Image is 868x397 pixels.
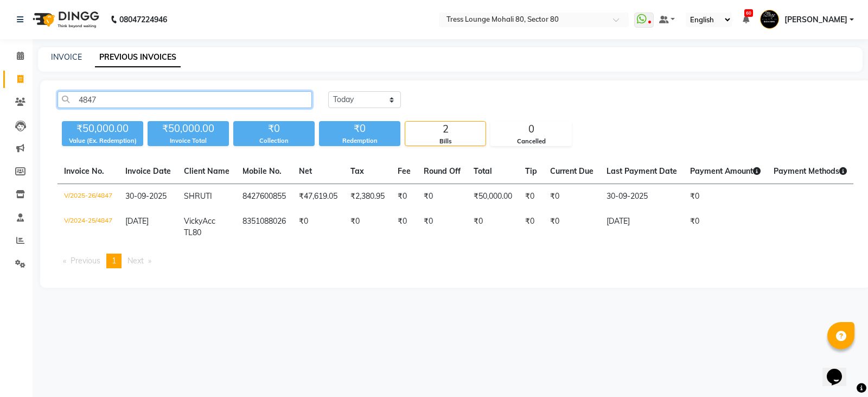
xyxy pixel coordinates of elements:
[525,166,537,176] span: Tip
[292,209,344,245] td: ₹0
[184,191,212,201] span: SHRUTI
[119,4,167,35] b: 08047224946
[744,9,753,17] span: 60
[184,216,202,226] span: Vicky
[398,166,411,176] span: Fee
[95,48,181,67] a: PREVIOUS INVOICES
[467,184,519,210] td: ₹50,000.00
[127,256,144,266] span: Next
[64,166,104,176] span: Invoice No.
[112,256,116,266] span: 1
[350,166,364,176] span: Tax
[600,209,684,245] td: [DATE]
[760,10,779,29] img: Pardeep
[690,166,761,176] span: Payment Amount
[519,184,544,210] td: ₹0
[184,166,229,176] span: Client Name
[62,121,143,136] div: ₹50,000.00
[148,136,229,146] div: Invoice Total
[299,166,312,176] span: Net
[391,209,417,245] td: ₹0
[391,184,417,210] td: ₹0
[544,209,600,245] td: ₹0
[467,209,519,245] td: ₹0
[242,166,282,176] span: Mobile No.
[822,354,857,386] iframe: chat widget
[607,166,677,176] span: Last Payment Date
[58,91,312,108] input: Search by Name/Mobile/Email/Invoice No
[236,209,292,245] td: 8351088026
[28,4,102,35] img: logo
[491,122,571,137] div: 0
[743,15,749,24] a: 60
[784,14,847,26] span: [PERSON_NAME]
[344,209,391,245] td: ₹0
[233,121,315,136] div: ₹0
[125,191,167,201] span: 30-09-2025
[148,121,229,136] div: ₹50,000.00
[51,52,82,62] a: INVOICE
[236,184,292,210] td: 8427600855
[344,184,391,210] td: ₹2,380.95
[125,216,149,226] span: [DATE]
[550,166,593,176] span: Current Due
[58,209,119,245] td: V/2024-25/4847
[544,184,600,210] td: ₹0
[417,184,467,210] td: ₹0
[519,209,544,245] td: ₹0
[774,166,847,176] span: Payment Methods
[684,209,767,245] td: ₹0
[292,184,344,210] td: ₹47,619.05
[58,254,853,268] nav: Pagination
[474,166,492,176] span: Total
[71,256,100,266] span: Previous
[233,136,315,146] div: Collection
[684,184,767,210] td: ₹0
[491,137,571,146] div: Cancelled
[600,184,684,210] td: 30-09-2025
[417,209,467,245] td: ₹0
[319,121,400,136] div: ₹0
[405,122,486,137] div: 2
[405,137,486,146] div: Bills
[319,136,400,146] div: Redemption
[424,166,461,176] span: Round Off
[62,136,143,146] div: Value (Ex. Redemption)
[58,184,119,210] td: V/2025-26/4847
[125,166,171,176] span: Invoice Date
